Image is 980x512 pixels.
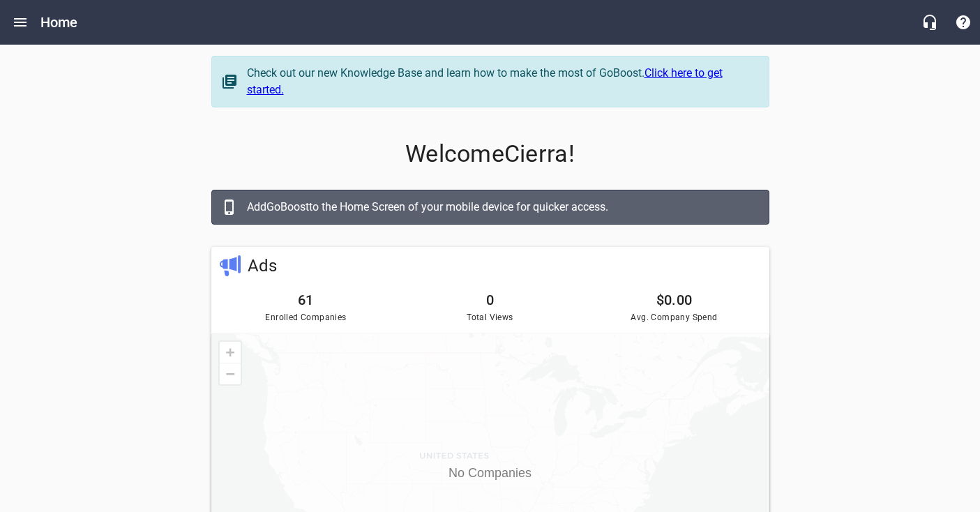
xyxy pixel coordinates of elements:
[211,190,769,225] a: AddGoBoostto the Home Screen of your mobile device for quicker access.
[587,311,760,325] span: Avg. Company Spend
[220,311,393,325] span: Enrolled Companies
[248,256,277,276] a: Ads
[247,65,755,98] div: Check out our new Knowledge Base and learn how to make the most of GoBoost.
[403,289,576,311] h6: 0
[40,11,78,33] h6: Home
[211,140,769,168] p: Welcome Cierra !
[947,6,980,39] button: Support Portal
[3,6,37,39] button: Open drawer
[403,311,576,325] span: Total Views
[587,289,760,311] h6: $0.00
[220,289,393,311] h6: 61
[913,6,947,39] button: Live Chat
[247,199,755,216] div: Add GoBoost to the Home Screen of your mobile device for quicker access.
